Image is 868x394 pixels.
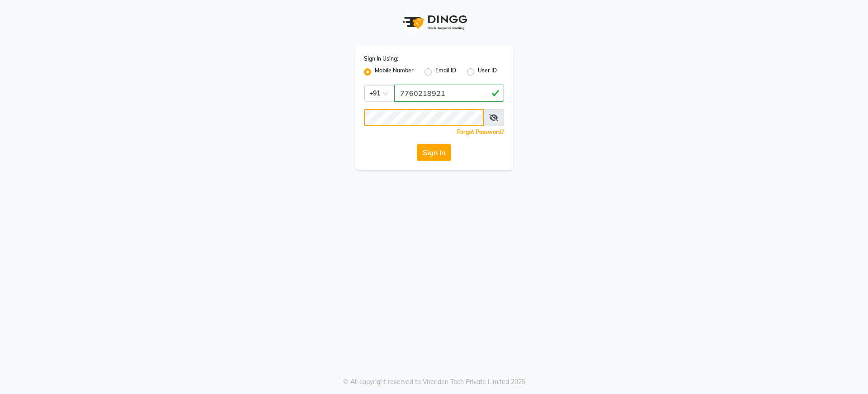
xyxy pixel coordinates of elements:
a: Forgot Password? [457,128,504,135]
label: Sign In Using: [364,55,398,63]
input: Username [394,85,504,102]
label: Mobile Number [375,66,414,77]
img: logo1.svg [398,9,470,36]
label: User ID [478,66,497,77]
button: Sign In [417,144,451,161]
input: Username [364,109,484,126]
label: Email ID [435,66,456,77]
